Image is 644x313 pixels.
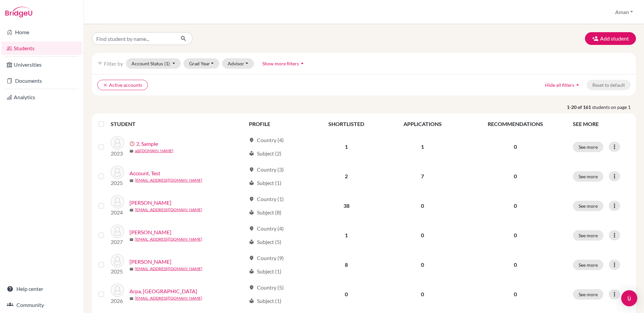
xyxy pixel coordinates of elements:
[466,261,565,269] p: 0
[383,116,462,132] th: APPLICATIONS
[111,225,124,238] img: Araki, Soichiro
[573,142,603,152] button: See more
[97,61,103,66] i: filter_list
[249,167,254,172] span: location_on
[1,58,82,71] a: Universities
[129,141,136,146] span: error_outline
[383,279,462,309] td: 0
[129,149,133,153] span: mail
[249,254,284,262] div: Country (9)
[383,132,462,162] td: 1
[129,199,171,207] a: [PERSON_NAME]
[257,58,311,69] button: Show more filtersarrow_drop_up
[249,225,284,233] div: Country (4)
[249,226,254,231] span: location_on
[249,180,254,186] span: local_library
[383,162,462,191] td: 7
[462,116,569,132] th: RECOMMENDATIONS
[249,298,254,304] span: local_library
[309,221,383,250] td: 1
[129,238,133,242] span: mail
[111,284,124,297] img: Arpa, Leyla
[299,60,306,67] i: arrow_drop_up
[249,179,281,187] div: Subject (1)
[111,166,124,179] img: Account, Test
[466,202,565,210] p: 0
[249,137,254,143] span: location_on
[1,42,82,55] a: Students
[111,116,245,132] th: STUDENT
[249,238,281,246] div: Subject (5)
[126,58,181,69] button: Account Status(1)
[129,297,133,301] span: mail
[97,80,148,90] button: clearActive accounts
[135,266,202,272] a: [EMAIL_ADDRESS][DOMAIN_NAME]
[1,25,82,39] a: Home
[466,172,565,180] p: 0
[129,208,133,212] span: mail
[111,179,124,187] p: 2025
[111,254,124,267] img: Arora, Vayun
[249,284,284,292] div: Country (5)
[1,74,82,87] a: Documents
[585,32,636,45] button: Add student
[249,255,254,261] span: location_on
[111,149,124,158] p: 2023
[612,6,636,18] button: Aman
[573,260,603,270] button: See more
[103,83,108,87] i: clear
[129,258,171,266] a: [PERSON_NAME]
[587,80,631,90] button: Reset to default
[249,166,284,174] div: Country (3)
[383,191,462,221] td: 0
[309,132,383,162] td: 1
[222,58,254,69] button: Advisor
[383,250,462,279] td: 0
[1,90,82,104] a: Analytics
[104,60,123,67] span: Filter by
[129,169,160,177] a: Account, Test
[573,289,603,300] button: See more
[569,116,633,132] th: SEE MORE
[249,136,284,144] div: Country (4)
[309,116,383,132] th: SHORTLISTED
[539,80,587,90] button: Hide all filtersarrow_drop_up
[573,201,603,211] button: See more
[5,7,32,17] img: Bridge-U
[111,267,124,275] p: 2025
[135,295,202,301] a: [EMAIL_ADDRESS][DOMAIN_NAME]
[573,171,603,182] button: See more
[309,279,383,309] td: 0
[135,148,173,154] a: a@[DOMAIN_NAME]
[129,179,133,183] span: mail
[1,282,82,296] a: Help center
[92,32,175,45] input: Find student by name...
[111,136,124,149] img: 2, Sample
[111,238,124,246] p: 2027
[249,267,281,275] div: Subject (1)
[249,269,254,274] span: local_library
[111,208,124,216] p: 2024
[309,162,383,191] td: 2
[183,58,220,69] button: Grad Year
[249,297,281,305] div: Subject (1)
[129,228,171,236] a: [PERSON_NAME]
[592,104,636,111] span: students on page 1
[466,290,565,298] p: 0
[545,82,574,88] span: Hide all filters
[249,196,254,202] span: location_on
[164,61,170,66] span: (1)
[466,231,565,239] p: 0
[245,116,309,132] th: PROFILE
[129,287,197,295] a: Arpa, [GEOGRAPHIC_DATA]
[249,210,254,215] span: local_library
[262,61,299,66] span: Show more filters
[621,290,637,306] div: Open Intercom Messenger
[574,81,581,88] i: arrow_drop_up
[136,140,158,148] a: 2, Sample
[135,177,202,183] a: [EMAIL_ADDRESS][DOMAIN_NAME]
[1,298,82,312] a: Community
[249,149,281,158] div: Subject (2)
[249,208,281,216] div: Subject (8)
[135,207,202,213] a: [EMAIL_ADDRESS][DOMAIN_NAME]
